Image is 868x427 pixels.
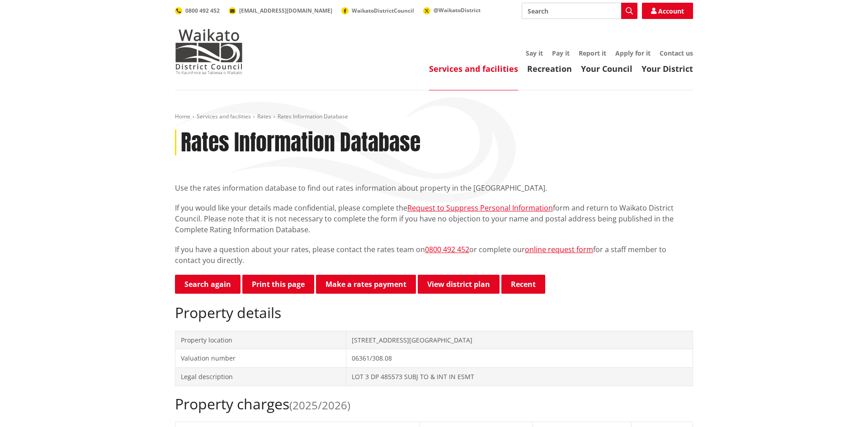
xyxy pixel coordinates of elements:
[278,113,348,120] span: Rates Information Database
[407,203,553,213] a: Request to Suppress Personal Information
[615,49,651,57] a: Apply for it
[346,331,693,349] td: [STREET_ADDRESS][GEOGRAPHIC_DATA]
[175,7,220,14] a: 0800 492 452
[175,331,346,349] td: Property location
[181,130,420,156] h1: Rates Information Database
[175,113,190,120] a: Home
[341,7,414,14] a: WaikatoDistrictCouncil
[175,183,693,193] p: Use the rates information database to find out rates information about property in the [GEOGRAPHI...
[242,275,314,294] button: Print this page
[418,275,500,294] a: View district plan
[175,29,243,74] img: Waikato District Council - Te Kaunihera aa Takiwaa o Waikato
[581,63,632,74] a: Your Council
[525,244,593,254] a: online request form
[346,367,693,386] td: LOT 3 DP 485573 SUBJ TO & INT IN ESMT
[425,244,469,254] a: 0800 492 452
[175,367,346,386] td: Legal description
[185,7,220,14] span: 0800 492 452
[175,275,241,294] a: Search again
[429,63,518,74] a: Services and facilities
[257,113,271,120] a: Rates
[175,113,693,121] nav: breadcrumb
[346,349,693,368] td: 06361/308.08
[175,202,693,235] p: If you would like your details made confidential, please complete the form and return to Waikato ...
[197,113,251,120] a: Services and facilities
[642,63,693,74] a: Your District
[434,6,481,14] span: @WaikatoDistrict
[501,275,545,294] button: Recent
[175,349,346,368] td: Valuation number
[642,3,693,19] a: Account
[175,304,693,321] h2: Property details
[239,7,332,14] span: [EMAIL_ADDRESS][DOMAIN_NAME]
[316,275,416,294] a: Make a rates payment
[552,49,570,57] a: Pay it
[289,398,350,413] span: (2025/2026)
[229,7,332,14] a: [EMAIL_ADDRESS][DOMAIN_NAME]
[175,244,693,266] p: If you have a question about your rates, please contact the rates team on or complete our for a s...
[527,63,572,74] a: Recreation
[579,49,606,57] a: Report it
[352,7,414,14] span: WaikatoDistrictCouncil
[423,6,481,14] a: @WaikatoDistrict
[660,49,693,57] a: Contact us
[175,395,693,413] h2: Property charges
[526,49,543,57] a: Say it
[522,3,637,19] input: Search input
